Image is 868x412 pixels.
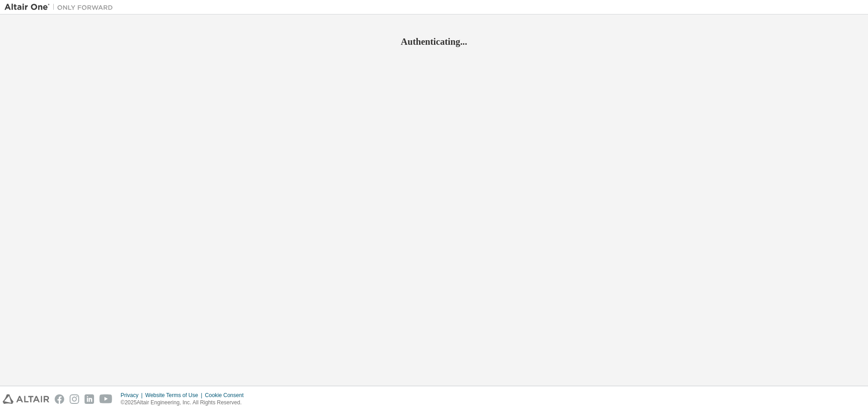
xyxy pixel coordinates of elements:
img: altair_logo.svg [3,394,49,404]
img: linkedin.svg [85,394,94,404]
div: Cookie Consent [205,392,249,399]
div: Website Terms of Use [145,392,205,399]
img: Altair One [5,3,118,12]
div: Privacy [121,392,145,399]
h2: Authenticating... [5,36,863,47]
img: instagram.svg [70,394,79,404]
p: © 2025 Altair Engineering, Inc. All Rights Reserved. [121,399,249,407]
img: facebook.svg [55,394,64,404]
img: youtube.svg [99,394,113,404]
